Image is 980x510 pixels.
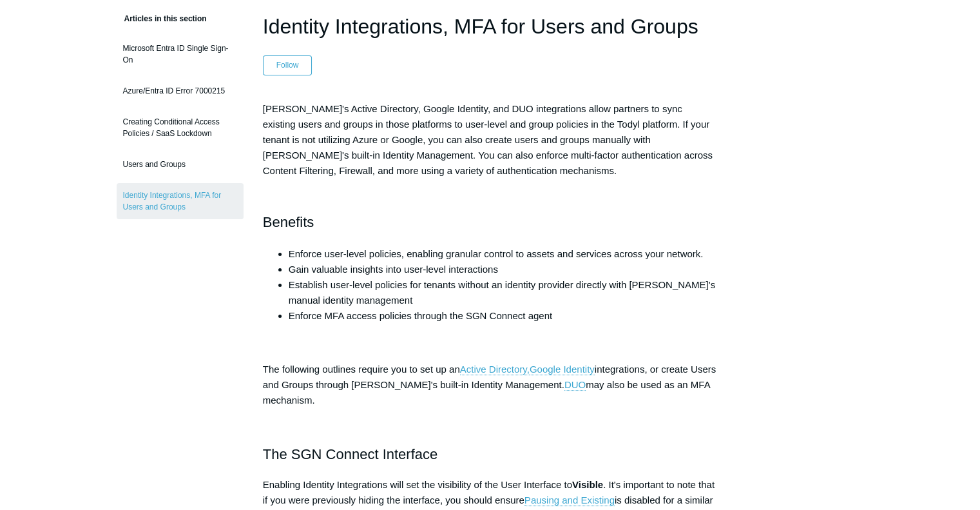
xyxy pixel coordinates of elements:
[263,103,713,176] span: [PERSON_NAME]'s Active Directory, Google Identity, and DUO integrations allow partners to sync ex...
[289,248,704,259] span: Enforce user-level policies, enabling granular control to assets and services across your network.
[263,446,437,462] span: The SGN Connect Interface
[530,364,595,375] a: Google Identity
[263,479,572,490] span: Enabling Identity Integrations will set the visibility of the User Interface to
[289,264,498,275] span: Gain valuable insights into user-level interactions
[524,495,615,506] a: Pausing and Existing
[564,379,586,391] a: DUO
[117,110,244,146] a: Creating Conditional Access Policies / SaaS Lockdown
[263,55,312,75] button: Follow Article
[263,364,460,375] span: The following outlines require you to set up an
[117,36,244,72] a: Microsoft Entra ID Single Sign-On
[117,183,244,219] a: Identity Integrations, MFA for Users and Groups
[263,11,718,42] h1: Identity Integrations, MFA for Users and Groups
[263,214,314,230] span: Benefits
[263,364,716,406] span: integrations, or create Users and Groups through [PERSON_NAME]'s built-in Identity Management. ma...
[289,279,715,306] span: Establish user-level policies for tenants without an identity provider directly with [PERSON_NAME...
[117,79,244,103] a: Azure/Entra ID Error 7000215
[289,310,552,321] span: Enforce MFA access policies through the SGN Connect agent
[117,14,207,23] span: Articles in this section
[460,364,530,375] a: Active Directory,
[572,479,603,490] span: Visible
[117,152,244,177] a: Users and Groups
